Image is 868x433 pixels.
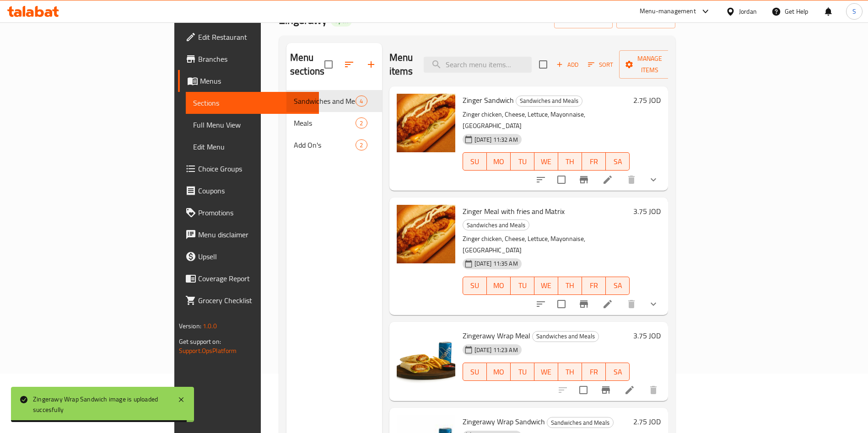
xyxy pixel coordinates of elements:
[586,279,602,292] span: FR
[356,141,367,150] span: 2
[463,277,487,295] button: SU
[294,96,356,107] span: Sandwiches and Meals
[558,152,582,171] button: TH
[463,204,565,218] span: Zinger Meal with fries and Matrix
[463,109,630,132] p: Zinger chicken, Cheese, Lettuce, Mayonnaise, [GEOGRAPHIC_DATA]
[463,329,530,342] span: Zingerawy Wrap Meal
[573,293,595,315] button: Branch-specific-item
[178,289,319,311] a: Grocery Checklist
[552,170,571,189] span: Select to update
[642,169,664,191] button: show more
[633,329,661,342] h6: 3.75 JOD
[534,55,553,74] span: Select section
[356,97,367,106] span: 4
[530,169,552,191] button: sort-choices
[193,119,312,130] span: Full Menu View
[602,174,613,185] a: Edit menu item
[487,363,511,381] button: MO
[538,365,555,379] span: WE
[294,118,356,128] span: Meals
[534,363,558,381] button: WE
[609,279,626,292] span: SA
[602,299,613,310] a: Edit menu item
[471,259,522,268] span: [DATE] 11:35 AM
[624,14,668,26] span: export
[558,277,582,295] button: TH
[609,155,626,168] span: SA
[624,385,635,396] a: Edit menu item
[198,32,312,43] span: Edit Restaurant
[397,329,455,388] img: Zingerawy Wrap Meal
[586,365,602,379] span: FR
[620,293,642,315] button: delete
[547,417,614,428] div: Sandwiches and Meals
[193,141,312,152] span: Edit Menu
[200,75,312,86] span: Menus
[467,155,483,168] span: SU
[558,363,582,381] button: TH
[294,139,356,150] span: Add On's
[648,174,659,185] svg: Show Choices
[538,279,555,292] span: WE
[198,229,312,240] span: Menu disclaimer
[547,417,613,428] span: Sandwiches and Meals
[516,96,582,107] div: Sandwiches and Meals
[514,365,531,379] span: TU
[397,205,455,263] img: Zinger Meal with fries and Matrix
[186,136,319,158] a: Edit Menu
[609,365,626,379] span: SA
[198,273,312,284] span: Coverage Report
[178,224,319,246] a: Menu disclaimer
[582,277,606,295] button: FR
[463,220,529,230] span: Sandwiches and Meals
[463,219,529,230] div: Sandwiches and Meals
[582,58,619,72] span: Sort items
[533,331,598,342] span: Sandwiches and Meals
[511,277,534,295] button: TU
[424,57,532,73] input: search
[619,50,680,79] button: Manage items
[319,55,338,74] span: Select all sections
[286,134,382,156] div: Add On's2
[573,169,595,191] button: Branch-specific-item
[534,277,558,295] button: WE
[582,152,606,171] button: FR
[538,155,555,168] span: WE
[178,158,319,180] a: Choice Groups
[186,92,319,114] a: Sections
[203,320,217,332] span: 1.0.0
[179,345,237,357] a: Support.OpsPlatform
[514,155,531,168] span: TU
[530,293,552,315] button: sort-choices
[463,93,514,107] span: Zinger Sandwich
[620,169,642,191] button: delete
[852,6,856,16] span: S
[179,320,201,332] span: Version:
[198,185,312,196] span: Coupons
[178,246,319,267] a: Upsell
[514,279,531,292] span: TU
[606,363,630,381] button: SA
[397,94,455,152] img: Zinger Sandwich
[178,267,319,289] a: Coverage Report
[642,293,664,315] button: show more
[471,135,522,144] span: [DATE] 11:32 AM
[178,70,319,92] a: Menus
[606,277,630,295] button: SA
[463,152,487,171] button: SU
[595,379,617,401] button: Branch-specific-item
[739,6,757,16] div: Jordan
[534,152,558,171] button: WE
[33,394,168,415] div: Zingerawy Wrap Sandwich image is uploaded succesfully
[588,59,613,70] span: Sort
[467,365,483,379] span: SU
[356,96,367,107] div: items
[562,365,578,379] span: TH
[633,205,661,218] h6: 3.75 JOD
[463,415,545,428] span: Zingerawy Wrap Sandwich
[633,94,661,107] h6: 2.75 JOD
[552,294,571,314] span: Select to update
[179,336,221,347] span: Get support on:
[491,279,507,292] span: MO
